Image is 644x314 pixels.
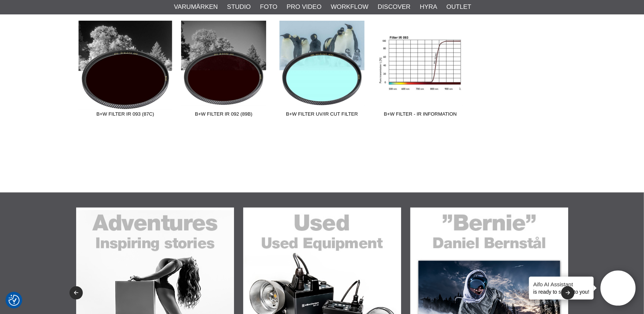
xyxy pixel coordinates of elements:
[273,110,371,120] span: B+W Filter UV/IR Cut Filter
[227,2,251,12] a: Studio
[561,286,574,300] button: Next
[533,280,590,288] h4: Aifo AI Assistant
[529,277,594,300] div: is ready to speak to you!
[9,295,20,306] img: Revisit consent button
[9,294,20,307] button: Samtyckesinställningar
[287,2,321,12] a: Pro Video
[76,21,174,120] a: B+W Filter IR 093 (87C)
[371,110,470,120] span: B+W Filter - IR information
[420,2,437,12] a: Hyra
[371,21,470,120] a: B+W Filter - IR information
[76,110,174,120] span: B+W Filter IR 093 (87C)
[70,286,83,300] button: Previous
[174,110,273,120] span: B+W Filter IR 092 (89B)
[260,2,277,12] a: Foto
[447,2,471,12] a: Outlet
[331,2,369,12] a: Workflow
[378,2,411,12] a: Discover
[273,21,371,120] a: B+W Filter UV/IR Cut Filter
[174,2,218,12] a: Varumärken
[174,21,273,120] a: B+W Filter IR 092 (89B)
